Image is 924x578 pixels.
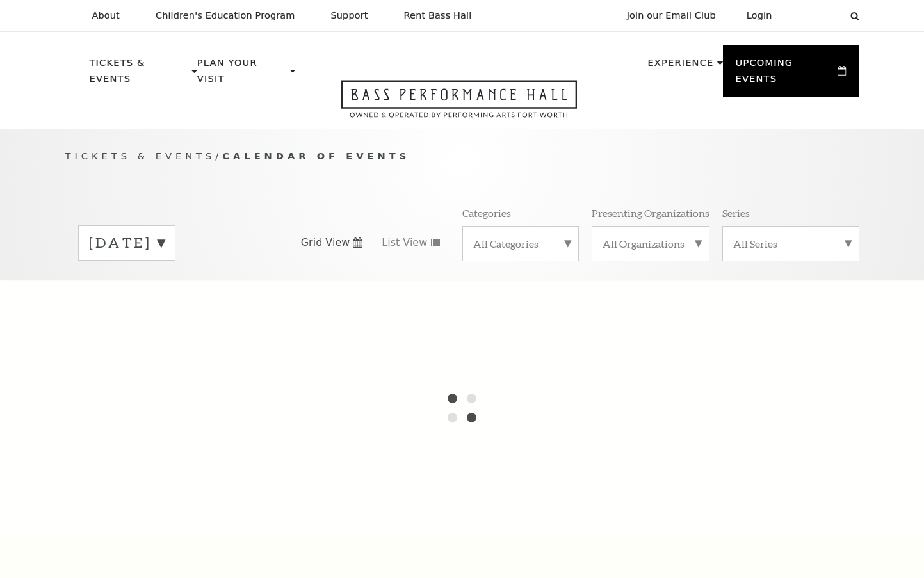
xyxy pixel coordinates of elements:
[647,55,713,78] p: Experience
[90,55,189,94] p: Tickets & Events
[603,237,699,250] label: All Organizations
[793,10,838,22] select: Select:
[736,55,835,94] p: Upcoming Events
[301,236,350,250] span: Grid View
[404,10,472,21] p: Rent Bass Hall
[156,10,295,21] p: Children's Education Program
[592,206,709,220] p: Presenting Organizations
[382,236,427,250] span: List View
[89,233,165,253] label: [DATE]
[733,237,848,250] label: All Series
[65,149,859,165] p: /
[92,10,120,21] p: About
[197,55,287,94] p: Plan Your Visit
[331,10,368,21] p: Support
[462,206,511,220] p: Categories
[222,150,410,161] span: Calendar of Events
[65,150,216,161] span: Tickets & Events
[722,206,750,220] p: Series
[473,237,568,250] label: All Categories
